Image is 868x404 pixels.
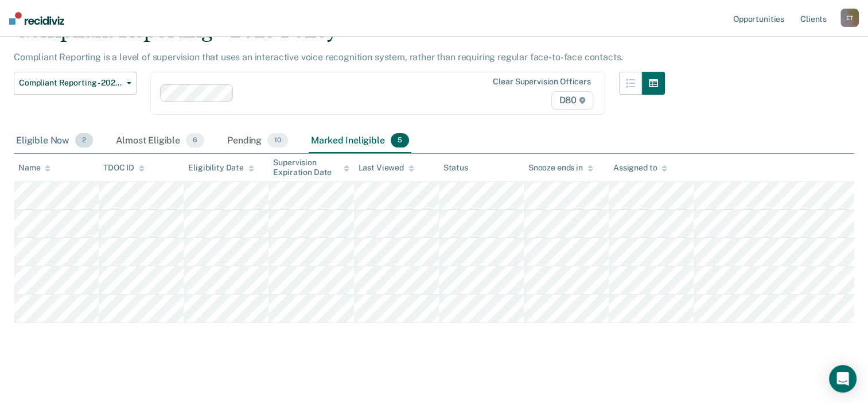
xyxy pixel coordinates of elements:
[613,163,667,173] div: Assigned to
[551,91,593,110] span: D80
[188,163,254,173] div: Eligibility Date
[103,163,145,173] div: TDOC ID
[19,78,122,88] span: Compliant Reporting - 2025 Policy
[267,133,288,148] span: 10
[225,129,290,154] div: Pending10
[14,129,95,154] div: Eligible Now2
[114,129,207,154] div: Almost Eligible6
[443,163,468,173] div: Status
[75,133,93,148] span: 2
[14,52,623,63] p: Compliant Reporting is a level of supervision that uses an interactive voice recognition system, ...
[359,163,414,173] div: Last Viewed
[273,158,349,177] div: Supervision Expiration Date
[186,133,204,148] span: 6
[840,9,859,27] button: ET
[829,365,857,393] div: Open Intercom Messenger
[14,72,137,95] button: Compliant Reporting - 2025 Policy
[309,129,411,154] div: Marked Ineligible5
[493,77,590,87] div: Clear supervision officers
[18,163,50,173] div: Name
[840,9,859,27] div: E T
[391,133,409,148] span: 5
[9,12,64,25] img: Recidiviz
[528,163,593,173] div: Snooze ends in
